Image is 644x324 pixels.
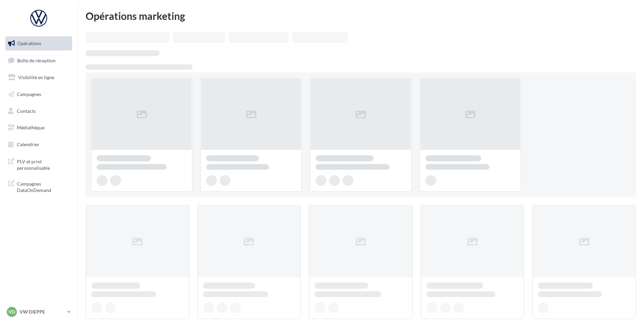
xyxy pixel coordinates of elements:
a: Contacts [4,104,73,118]
p: VW DIEPPE [20,309,64,315]
span: Médiathèque [17,125,44,130]
a: Visibilité en ligne [4,70,73,85]
a: Boîte de réception [4,53,73,68]
a: Campagnes [4,87,73,101]
span: Campagnes [17,91,41,97]
a: Campagnes DataOnDemand [4,176,73,196]
span: Calendrier [17,141,39,147]
span: Campagnes DataOnDemand [17,179,69,194]
span: VD [8,309,15,315]
span: Visibilité en ligne [18,74,54,80]
a: Opérations [4,36,73,51]
span: PLV et print personnalisable [17,157,69,171]
a: Calendrier [4,137,73,152]
a: PLV et print personnalisable [4,154,73,174]
a: VD VW DIEPPE [5,305,72,318]
span: Boîte de réception [17,57,56,63]
div: Opérations marketing [86,11,636,21]
span: Contacts [17,108,36,114]
span: Opérations [18,40,41,46]
a: Médiathèque [4,121,73,135]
